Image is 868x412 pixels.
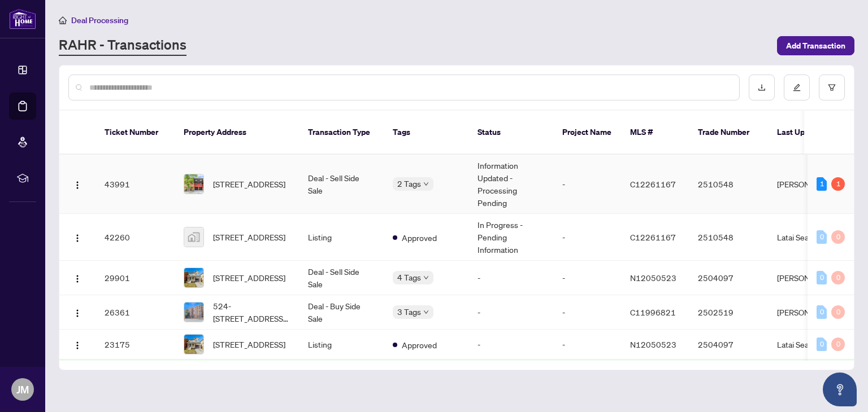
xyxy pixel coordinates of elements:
td: 2510548 [689,155,768,214]
img: thumbnail-img [184,174,203,194]
span: home [59,16,67,24]
span: [STREET_ADDRESS] [213,231,285,243]
span: 2 Tags [397,177,421,190]
button: download [749,74,775,100]
span: Deal Processing [71,15,128,25]
button: filter [819,74,845,100]
span: Approved [402,339,437,351]
td: 2504097 [689,330,768,360]
td: Listing [299,214,384,261]
th: Transaction Type [299,111,384,155]
div: 0 [831,305,845,319]
span: Add Transaction [786,37,845,55]
span: 3 Tags [397,305,421,318]
td: Latai Seadat [768,330,853,360]
span: [STREET_ADDRESS] [213,271,285,284]
span: down [423,275,429,280]
img: Logo [73,181,82,190]
span: C11996821 [630,307,676,317]
span: 524-[STREET_ADDRESS][PERSON_NAME] [213,300,290,325]
th: Property Address [175,111,299,155]
button: Logo [68,175,86,193]
img: thumbnail-img [184,227,203,247]
div: 1 [831,177,845,191]
span: [STREET_ADDRESS] [213,178,285,190]
td: 23175 [96,330,175,360]
td: - [553,214,621,261]
td: [PERSON_NAME] [768,155,853,214]
div: 0 [817,305,827,319]
td: 2510548 [689,214,768,261]
div: 0 [831,271,845,284]
td: Listing [299,330,384,360]
span: C12261167 [630,232,676,242]
img: Logo [73,274,82,283]
th: Status [468,111,553,155]
span: down [423,309,429,315]
button: Logo [68,303,86,321]
img: Logo [73,309,82,318]
button: Open asap [823,372,857,406]
img: thumbnail-img [184,303,203,322]
th: Project Name [553,111,621,155]
div: 0 [817,338,827,351]
td: - [553,155,621,214]
span: 4 Tags [397,271,421,284]
button: Logo [68,335,86,353]
span: [STREET_ADDRESS] [213,338,285,350]
img: thumbnail-img [184,268,203,287]
td: 43991 [96,155,175,214]
td: 2502519 [689,295,768,330]
td: 26361 [96,295,175,330]
img: logo [9,8,36,29]
span: Approved [402,231,437,244]
span: down [423,181,429,187]
td: [PERSON_NAME] [768,261,853,295]
td: Information Updated - Processing Pending [468,155,553,214]
th: Tags [384,111,468,155]
span: N12050523 [630,339,676,349]
img: Logo [73,341,82,350]
button: Add Transaction [777,36,854,55]
td: - [553,330,621,360]
td: In Progress - Pending Information [468,214,553,261]
td: Latai Seadat [768,214,853,261]
th: Trade Number [689,111,768,155]
td: - [468,295,553,330]
td: - [553,261,621,295]
th: Last Updated By [768,111,853,155]
td: - [553,295,621,330]
td: 42260 [96,214,175,261]
span: edit [793,84,801,91]
div: 0 [831,338,845,351]
th: MLS # [621,111,689,155]
div: 0 [831,230,845,244]
td: Deal - Sell Side Sale [299,155,384,214]
img: thumbnail-img [184,335,203,354]
td: Deal - Sell Side Sale [299,261,384,295]
a: RAHR - Transactions [59,36,186,56]
td: 2504097 [689,261,768,295]
td: Deal - Buy Side Sale [299,295,384,330]
button: Logo [68,228,86,246]
th: Ticket Number [96,111,175,155]
td: 29901 [96,261,175,295]
span: filter [828,84,836,91]
button: Logo [68,269,86,287]
span: JM [16,382,29,397]
td: [PERSON_NAME] [768,295,853,330]
td: - [468,330,553,360]
div: 1 [817,177,827,191]
div: 0 [817,271,827,284]
span: C12261167 [630,179,676,189]
span: N12050523 [630,273,676,283]
td: - [468,261,553,295]
div: 0 [817,230,827,244]
span: download [758,84,766,91]
img: Logo [73,234,82,243]
button: edit [784,74,810,100]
